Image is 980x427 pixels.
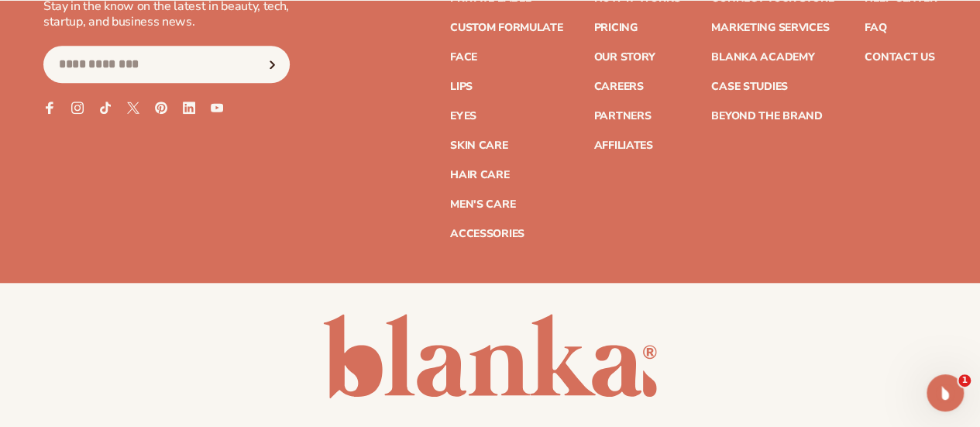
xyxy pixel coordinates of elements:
a: FAQ [865,22,886,33]
a: Pricing [593,22,637,33]
a: Blanka Academy [711,52,814,63]
a: Beyond the brand [711,111,823,122]
a: Partners [593,111,651,122]
a: Accessories [450,229,524,239]
a: Contact Us [865,52,934,63]
a: Men's Care [450,199,515,210]
a: Lips [450,81,473,92]
a: Eyes [450,111,476,122]
a: Skin Care [450,140,507,151]
a: Face [450,52,477,63]
a: Marketing services [711,22,829,33]
span: 1 [958,374,971,387]
a: Custom formulate [450,22,563,33]
a: Case Studies [711,81,788,92]
a: Affiliates [593,140,652,151]
a: Our Story [593,52,655,63]
a: Careers [593,81,643,92]
a: Hair Care [450,170,509,181]
button: Subscribe [255,46,289,83]
iframe: Intercom live chat [927,374,964,412]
